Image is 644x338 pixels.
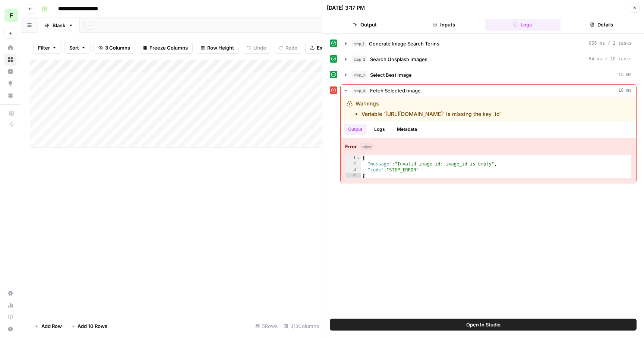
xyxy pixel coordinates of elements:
[138,42,193,54] button: Freeze Columns
[253,44,266,51] span: Undo
[105,44,130,51] span: 3 Columns
[4,78,16,89] a: Opportunities
[10,11,13,20] span: F
[345,167,361,173] div: 3
[53,22,65,29] div: Blank
[327,19,403,31] button: Output
[356,155,360,161] span: Toggle code folding, rows 1 through 4
[330,319,637,331] button: Open In Studio
[362,110,502,118] li: Variable `[URL][DOMAIN_NAME]` is missing the key `id`
[406,19,482,31] button: Inputs
[369,40,439,47] span: Generate Image Search Terms
[4,42,16,54] a: Home
[392,124,422,135] button: Metadata
[341,38,636,50] button: 965 ms / 2 tasks
[274,42,302,54] button: Redo
[196,42,239,54] button: Row Height
[370,71,412,79] span: Select Best Image
[563,19,640,31] button: Details
[589,56,632,63] span: 84 ms / 10 tasks
[4,323,16,335] button: Help + Support
[4,287,16,299] a: Settings
[30,320,66,332] button: Add Row
[352,56,367,63] span: step_2
[4,66,16,78] a: Insights
[345,173,361,179] div: 4
[242,42,271,54] button: Undo
[33,42,61,54] button: Filter
[41,322,62,330] span: Add Row
[370,56,427,63] span: Search Unsplash Images
[4,89,16,101] a: Your Data
[485,19,561,31] button: Logs
[352,87,367,94] span: step_4
[149,44,188,51] span: Freeze Columns
[370,124,389,135] button: Logs
[341,53,636,65] button: 84 ms / 10 tasks
[305,42,348,54] button: Export CSV
[352,40,366,47] span: step_1
[356,100,502,118] div: Warnings
[345,143,357,150] strong: Error
[78,322,107,330] span: Add 10 Rows
[4,6,16,25] button: Workspace: FrankOps
[38,18,80,33] a: Blank
[4,299,16,311] a: Usage
[317,44,343,51] span: Export CSV
[252,320,281,332] div: 5 Rows
[370,87,421,94] span: Fetch Selected Image
[345,155,361,161] div: 1
[345,161,361,167] div: 2
[341,85,636,97] button: 18 ms
[341,69,636,81] button: 15 ms
[618,87,632,94] span: 18 ms
[281,320,322,332] div: 3/3 Columns
[38,44,50,51] span: Filter
[94,42,135,54] button: 3 Columns
[344,124,367,135] button: Output
[589,40,632,47] span: 965 ms / 2 tasks
[4,311,16,323] a: Learning Hub
[4,54,16,66] a: Browse
[66,320,112,332] button: Add 10 Rows
[466,321,501,328] span: Open In Studio
[64,42,91,54] button: Sort
[360,143,374,150] span: object
[618,72,632,78] span: 15 ms
[341,97,636,183] div: 18 ms
[352,71,367,79] span: step_3
[207,44,234,51] span: Row Height
[69,44,79,51] span: Sort
[285,44,297,51] span: Redo
[327,4,365,12] div: [DATE] 3:17 PM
